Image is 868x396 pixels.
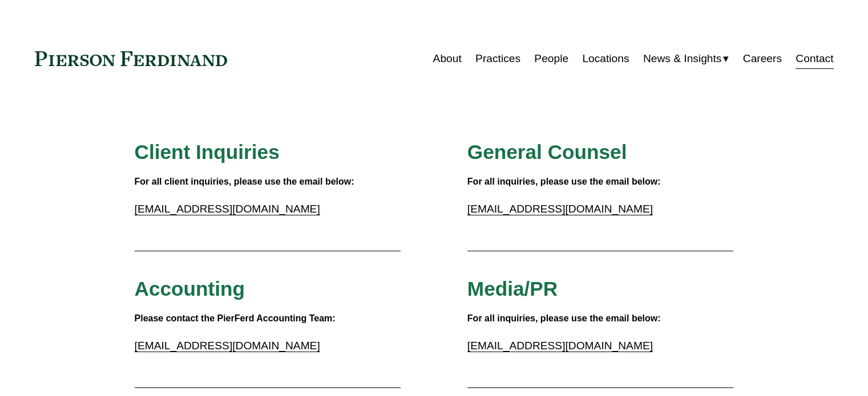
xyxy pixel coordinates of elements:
[467,203,653,215] a: [EMAIL_ADDRESS][DOMAIN_NAME]
[743,48,782,70] a: Careers
[135,203,320,215] a: [EMAIL_ADDRESS][DOMAIN_NAME]
[433,48,462,70] a: About
[475,48,520,70] a: Practices
[467,340,653,352] a: [EMAIL_ADDRESS][DOMAIN_NAME]
[582,48,629,70] a: Locations
[135,313,336,323] strong: Please contact the PierFerd Accounting Team:
[467,313,661,323] strong: For all inquiries, please use the email below:
[643,48,729,70] a: folder dropdown
[534,48,568,70] a: People
[643,49,722,69] span: News & Insights
[135,340,320,352] a: [EMAIL_ADDRESS][DOMAIN_NAME]
[135,141,280,163] span: Client Inquiries
[467,141,627,163] span: General Counsel
[135,177,354,186] strong: For all client inquiries, please use the email below:
[467,177,661,186] strong: For all inquiries, please use the email below:
[796,48,833,70] a: Contact
[467,277,558,300] span: Media/PR
[135,277,245,300] span: Accounting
